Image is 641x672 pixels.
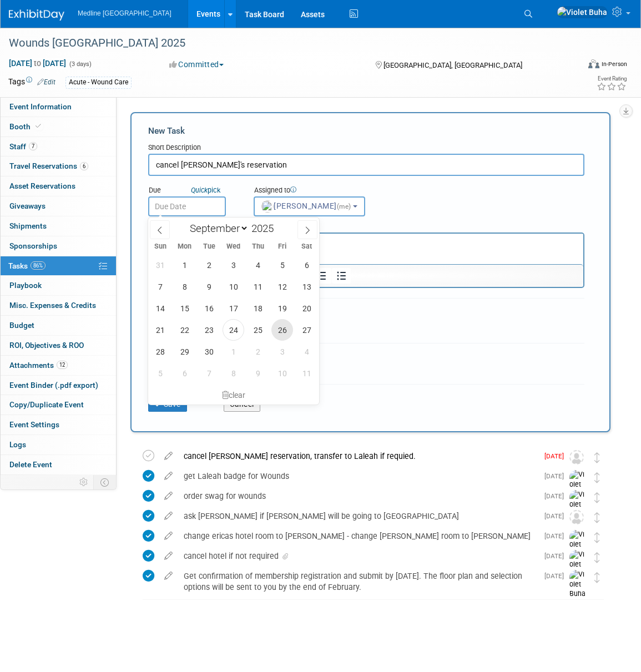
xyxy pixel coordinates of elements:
span: 12 [57,361,68,369]
span: [DATE] [544,472,569,480]
span: October 1, 2025 [223,341,244,362]
img: Violet Buha [569,550,586,579]
a: edit [159,571,178,581]
div: In-Person [601,60,627,68]
img: Violet Buha [569,570,586,599]
span: Booth [9,122,43,131]
a: edit [159,451,178,461]
div: Due [148,185,237,196]
span: October 11, 2025 [296,362,317,384]
span: October 9, 2025 [247,362,269,384]
button: Bullet list [332,268,351,284]
span: Thu [246,243,270,250]
div: New Task [148,125,584,137]
span: 7 [29,142,37,150]
i: Move task [594,512,600,523]
span: [DATE] [544,512,569,520]
span: September 14, 2025 [149,297,171,319]
span: Playbook [9,281,42,290]
iframe: Rich Text Area [149,234,583,264]
span: September 13, 2025 [296,276,317,297]
span: [DATE] [544,532,569,540]
span: September 12, 2025 [271,276,293,297]
span: September 11, 2025 [247,276,269,297]
a: Playbook [1,276,116,295]
span: September 28, 2025 [149,341,171,362]
span: October 2, 2025 [247,341,269,362]
a: Logs [1,435,116,454]
span: September 30, 2025 [198,341,220,362]
div: Tag Contributors [148,348,584,360]
span: October 5, 2025 [149,362,171,384]
i: Move task [594,492,600,503]
span: Asset Reservations [9,181,75,190]
span: [DATE] [544,492,569,500]
span: September 25, 2025 [247,319,269,341]
span: 86% [31,261,46,270]
a: edit [159,511,178,521]
span: September 23, 2025 [198,319,220,341]
input: Name of task or a short description [148,154,584,176]
img: Violet Buha [557,6,608,18]
span: October 7, 2025 [198,362,220,384]
img: Format-Inperson.png [588,59,599,68]
span: September 19, 2025 [271,297,293,319]
a: Tasks86% [1,256,116,276]
img: Violet Buha [569,470,586,499]
span: Event Settings [9,420,59,429]
img: Violet Buha [569,490,586,519]
div: get Laleah badge for Wounds [178,467,538,486]
span: September 4, 2025 [247,254,269,276]
div: Event Rating [597,76,627,82]
span: Misc. Expenses & Credits [9,301,96,310]
span: Fri [270,243,295,250]
span: [PERSON_NAME] [261,201,353,210]
div: cancel [PERSON_NAME] reservation, transfer to Laleah if requied. [178,447,538,466]
a: Staff7 [1,137,116,156]
button: [PERSON_NAME](me) [254,196,365,216]
a: Quickpick [189,185,223,195]
span: Copy/Duplicate Event [9,400,84,409]
span: October 8, 2025 [223,362,244,384]
span: September 18, 2025 [247,297,269,319]
span: Travel Reservations [9,161,88,170]
span: September 20, 2025 [296,297,317,319]
span: to [32,59,43,68]
a: Event Information [1,97,116,117]
span: [DATE] [544,452,569,460]
span: (me) [337,203,351,210]
span: September 10, 2025 [223,276,244,297]
button: Numbered list [312,268,331,284]
div: Event Format [531,58,627,74]
a: edit [159,531,178,541]
i: Move task [594,572,600,583]
span: Medline [GEOGRAPHIC_DATA] [78,9,171,17]
div: clear [148,386,319,405]
a: Booth [1,117,116,137]
span: Giveaways [9,201,46,210]
div: change ericas hotel room to [PERSON_NAME] - change [PERSON_NAME] room to [PERSON_NAME] [178,527,538,545]
a: Asset Reservations [1,176,116,196]
span: Tue [197,243,221,250]
span: Logs [9,440,26,449]
span: October 6, 2025 [174,362,195,384]
td: Toggle Event Tabs [94,475,117,489]
span: September 16, 2025 [198,297,220,319]
span: Sat [295,243,319,250]
i: Move task [594,472,600,483]
img: Unassigned [569,510,584,524]
div: Acute - Wound Care [65,77,132,88]
div: order swag for wounds [178,487,538,506]
a: edit [159,471,178,481]
span: [DATE] [DATE] [8,58,67,68]
span: October 4, 2025 [296,341,317,362]
span: September 22, 2025 [174,319,195,341]
div: cancel hotel if not required [178,547,538,565]
div: ask [PERSON_NAME] if [PERSON_NAME] will be going to [GEOGRAPHIC_DATA] [178,507,538,526]
span: Mon [173,243,197,250]
a: ROI, Objectives & ROO [1,336,116,355]
a: Travel Reservations6 [1,156,116,176]
span: September 1, 2025 [174,254,195,276]
img: ExhibitDay [9,9,64,21]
